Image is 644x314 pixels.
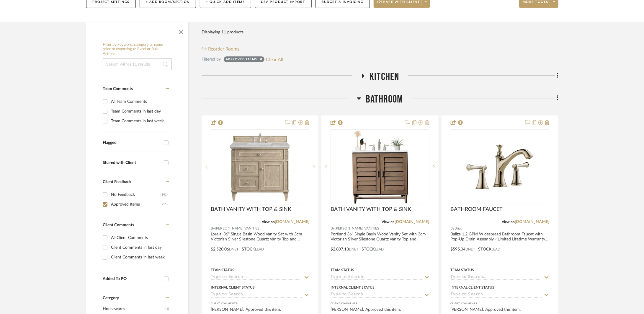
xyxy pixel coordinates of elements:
span: Kitchen [370,71,399,83]
div: Team Status [331,267,354,273]
input: Type to Search… [331,292,422,298]
div: Filtered by [202,56,221,63]
img: BATH VANITY WITH TOP & SINK [343,130,417,204]
div: Client Comments in last day [111,243,168,252]
span: By [211,226,215,231]
div: 0 [211,130,309,204]
img: BATHROOM FAUCET [463,130,537,204]
div: All Client Comments [111,233,168,243]
button: Close [175,25,187,37]
span: BATHROOM FAUCET [451,206,503,213]
button: Clear All [266,56,283,63]
span: View on [502,220,515,224]
div: All Team Comments [111,97,168,106]
span: [PERSON_NAME] VANITIES [335,226,379,231]
span: By [451,226,455,231]
a: [DOMAIN_NAME] [515,220,549,224]
div: (141) [161,190,168,199]
div: Internal Client Status [211,285,255,290]
div: Approved Items [226,57,257,63]
input: Type to Search… [451,275,542,280]
span: Client Comments [103,223,134,227]
div: Internal Client Status [331,285,375,290]
span: Client Feedback [103,180,131,184]
div: Flagged [103,140,161,145]
span: [PERSON_NAME] VANITIES [215,226,259,231]
a: [DOMAIN_NAME] [395,220,429,224]
div: Approved Items [111,200,162,209]
span: BATH VANITY WITH TOP & SINK [331,206,411,213]
div: No Feedback [111,190,161,199]
div: Team Status [451,267,474,273]
div: 0 [331,130,429,204]
span: View on [382,220,395,224]
span: Brizo [455,226,463,231]
div: Internal Client Status [451,285,495,290]
input: Type to Search… [331,275,422,280]
span: By [331,226,335,231]
span: BATH VANITY WITH TOP & SINK [211,206,291,213]
span: Team Comments [103,87,133,91]
span: Bathroom [366,93,403,106]
h6: Filter by keyword, category or name prior to exporting to Excel or Bulk Actions [103,43,172,56]
div: Team Comments in last week [111,116,168,126]
div: Added To PO [103,276,161,282]
input: Type to Search… [451,292,542,298]
input: Type to Search… [211,275,302,280]
span: Category [103,296,119,301]
a: [DOMAIN_NAME] [275,220,309,224]
div: Team Status [211,267,234,273]
img: BATH VANITY WITH TOP & SINK [223,130,297,204]
span: Housewares [103,304,164,314]
input: Type to Search… [211,292,302,298]
div: Shared with Client [103,160,161,165]
div: Team Comments in last day [111,107,168,116]
input: Search within 11 results [103,58,172,70]
div: (11) [162,200,168,209]
div: Client Comments in last week [111,253,168,262]
span: Reorder Rooms [208,45,240,53]
div: Displaying 11 products [202,26,243,38]
span: (4) [166,304,169,314]
button: Reorder Rooms [202,45,240,53]
span: View on [262,220,275,224]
